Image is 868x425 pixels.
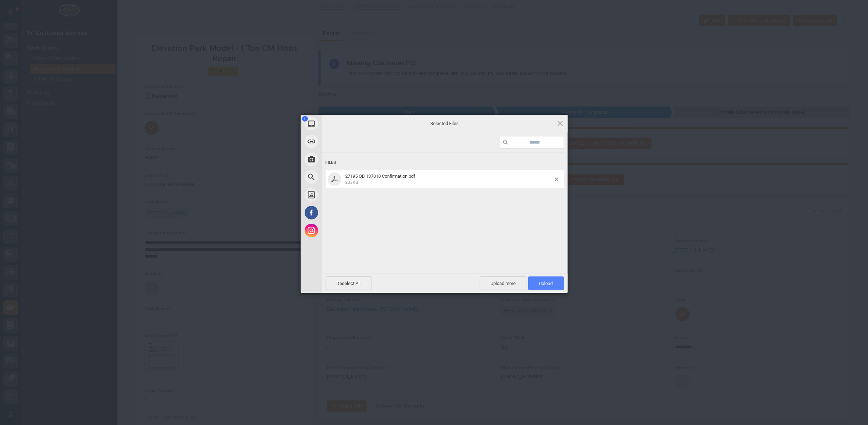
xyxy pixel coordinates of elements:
span: 233KB [346,180,358,185]
div: Web Search [301,168,386,186]
span: Deselect All [326,276,372,290]
span: Selected Files [374,120,516,126]
span: 1 [302,116,308,121]
div: Instagram [301,222,386,239]
div: Unsplash [301,186,386,204]
div: Facebook [301,204,386,222]
span: Upload more [480,276,527,290]
span: Upload [539,281,553,286]
div: Take Photo [301,150,386,168]
span: 27195 QB 137010 Confirmation.pdf [346,173,416,179]
span: 27195 QB 137010 Confirmation.pdf [343,173,555,185]
span: Upload [528,276,564,290]
div: My Device [301,115,386,133]
div: Link (URL) [301,133,386,150]
div: Files [326,156,564,169]
span: Click here or hit ESC to close picker [556,119,564,127]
